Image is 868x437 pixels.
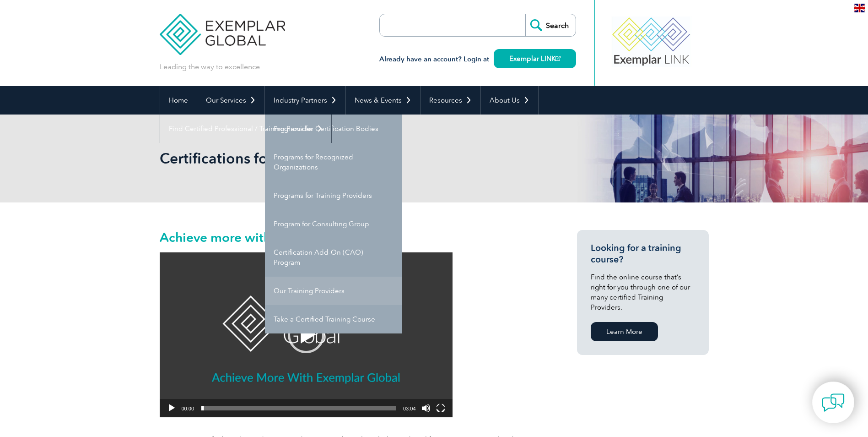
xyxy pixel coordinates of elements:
a: Find Certified Professional / Training Provider [160,115,331,143]
input: Search [525,14,576,36]
a: Industry Partners [265,86,345,115]
div: Video Player [160,252,453,417]
span: Time Slider [201,406,396,410]
img: contact-chat.png [822,391,845,414]
a: News & Events [346,86,420,115]
a: Programs for Certification Bodies [265,115,402,143]
a: Learn More [591,322,658,341]
a: Programs for Training Providers [265,181,402,210]
h3: Already have an account? Login at [379,54,576,65]
p: Find the online course that’s right for you through one of our many certified Training Providers. [591,272,695,312]
a: Our Training Providers [265,277,402,305]
img: en [854,4,865,12]
img: open_square.png [555,56,561,61]
button: Fullscreen [436,404,445,413]
h2: Achieve more with Exemplar Global [160,230,544,245]
a: Home [160,86,197,115]
a: Exemplar LINK [494,49,576,68]
h3: Looking for a training course? [591,242,695,265]
a: About Us [481,86,538,115]
h2: Certifications for ASQ CQAs [160,151,544,166]
span: 03:04 [403,406,416,411]
a: Take a Certified Training Course [265,305,402,333]
a: Our Services [197,86,264,115]
span: 00:00 [182,406,194,411]
a: Programs for Recognized Organizations [265,143,402,181]
p: Leading the way to excellence [160,62,260,72]
button: Mute [421,404,431,413]
a: Resources [421,86,480,115]
div: Play [288,317,324,353]
button: Play [167,404,176,413]
a: Certification Add-On (CAO) Program [265,238,402,277]
a: Program for Consulting Group [265,210,402,238]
